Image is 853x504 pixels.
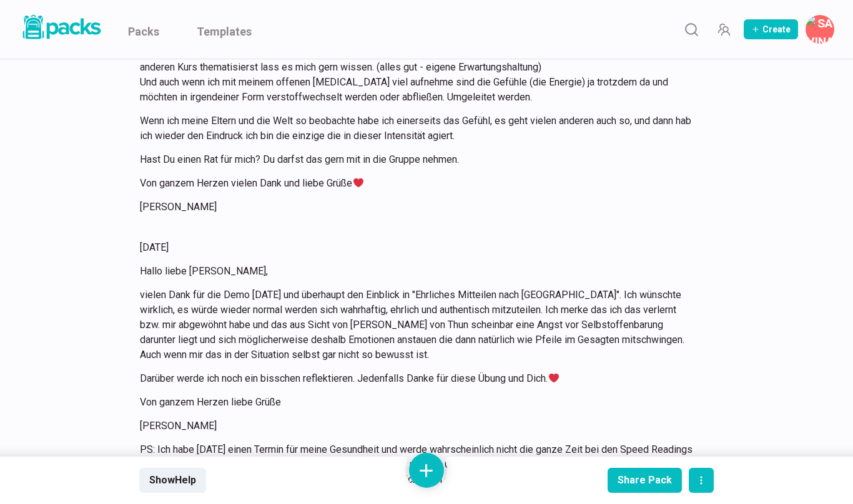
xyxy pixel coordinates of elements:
p: Hallo liebe [PERSON_NAME], [140,264,698,279]
p: Ich [PERSON_NAME], die Antwort auf die Frage hatte ich mir auch irgendwie vom Sprachkurs erhofft.... [140,45,698,105]
p: Wenn ich meine Eltern und die Welt so beobachte habe ich einerseits das Gefühl, es geht vielen an... [140,114,698,143]
a: Packs logo [19,12,103,46]
button: ShowHelp [139,468,206,493]
button: actions [689,468,714,493]
p: Hast Du einen Rat für mich? Du darfst das gern mit in die Gruppe nehmen. [140,152,698,167]
button: Share Pack [608,468,682,493]
p: Von ganzem Herzen vielen Dank und liebe Grüße [140,176,698,191]
img: Packs logo [19,12,103,42]
button: Create Pack [744,19,798,39]
p: vielen Dank für die Demo [DATE] und überhaupt den Einblick in "Ehrliches Mitteilen nach [GEOGRAPH... [140,288,698,362]
div: Share Pack [618,474,672,486]
button: Search [679,17,704,42]
p: Darüber werde ich noch ein bisschen reflektieren. Jedenfalls Danke für diese Übung und Dich. [140,371,698,386]
p: [DATE] [140,240,698,255]
p: Von ganzem Herzen liebe Grüße [140,395,698,410]
img: ❤️ [549,373,559,383]
img: ❤️ [353,178,363,188]
button: Savina Tilmann [806,15,834,44]
p: [PERSON_NAME] [140,419,698,434]
p: [PERSON_NAME] [140,200,698,215]
button: Manage Team Invites [711,17,736,42]
p: PS: Ich habe [DATE] einen Termin für meine Gesundheit und werde wahrscheinlich nicht die ganze Ze... [140,442,698,502]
